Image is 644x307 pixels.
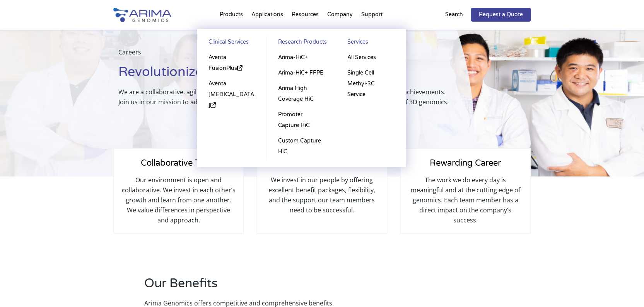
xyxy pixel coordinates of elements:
[274,81,328,107] a: Arima High Coverage HiC
[274,107,328,133] a: Promoter Capture HiC
[274,37,328,50] a: Research Products
[274,50,328,65] a: Arima-HiC+
[205,37,259,50] a: Clinical Services
[343,50,398,65] a: All Services
[274,133,328,159] a: Custom Capture HiC
[265,175,379,215] p: We invest in our people by offering excellent benefit packages, flexibility, and the support our ...
[445,10,463,20] p: Search
[118,63,454,87] h1: Revolutionize Genomics with Us
[471,8,531,22] a: Request a Quote
[343,65,398,102] a: Single Cell Methyl-3C Service
[118,47,454,63] p: Careers
[205,50,259,76] a: Aventa FusionPlus
[408,175,522,225] p: The work we do every day is meaningful and at the cutting edge of genomics. Each team member has ...
[141,158,217,168] span: Collaborative Team
[144,275,421,298] h2: Our Benefits
[430,158,501,168] span: Rewarding Career
[274,65,328,81] a: Arima-HiC+ FFPE
[205,76,259,113] a: Aventa [MEDICAL_DATA]
[343,37,398,50] a: Services
[118,87,454,107] p: We are a collaborative, agile, and inclusive team that thrives on learning and celebrating scient...
[286,158,357,168] span: Excellent Benefits
[122,175,236,225] p: Our environment is open and collaborative. We invest in each other’s growth and learn from one an...
[113,8,171,22] img: Arima-Genomics-logo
